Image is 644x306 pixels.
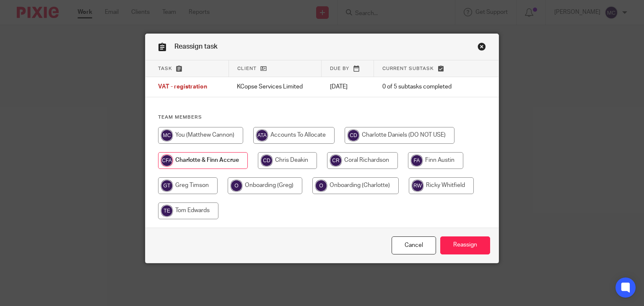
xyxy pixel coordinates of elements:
span: Current subtask [382,66,434,71]
span: Due by [330,66,349,71]
p: KCopse Services Limited [237,83,313,91]
p: [DATE] [330,83,366,91]
td: 0 of 5 subtasks completed [374,77,470,97]
span: VAT - registration [158,84,207,90]
span: Task [158,66,172,71]
a: Close this dialog window [478,42,486,54]
h4: Team members [158,114,486,121]
input: Reassign [440,236,490,254]
span: Reassign task [174,43,218,50]
a: Close this dialog window [392,236,436,254]
span: Client [237,66,257,71]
